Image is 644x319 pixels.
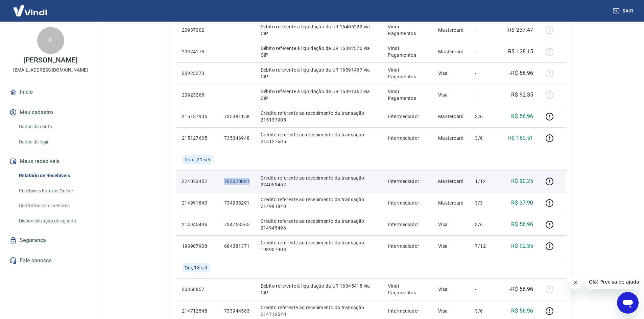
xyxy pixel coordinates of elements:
[388,135,427,141] p: Intermediador
[182,70,213,77] p: 20923270
[438,243,464,249] p: Visa
[507,26,533,34] p: -R$ 237,47
[182,308,213,314] p: 214712548
[388,178,427,185] p: Intermediador
[224,200,250,206] p: 734938291
[224,135,250,141] p: 735346948
[261,88,377,102] p: Débito referente à liquidação da UR 16391467 via CIP
[182,91,213,98] p: 20923268
[261,131,377,145] p: Crédito referente ao recebimento da transação 215127635
[261,218,377,231] p: Crédito referente ao recebimento da transação 214945496
[510,69,533,77] p: -R$ 56,96
[16,199,93,213] a: Contratos com credores
[8,0,52,21] img: Vindi
[438,135,464,141] p: Mastercard
[4,5,57,10] span: Olá! Precisa de ajuda?
[182,113,213,120] p: 215137905
[185,264,208,271] span: Qui, 18 set
[511,242,533,250] p: R$ 92,35
[16,184,93,198] a: Recebíveis Futuros Online
[8,85,93,100] a: Início
[510,91,533,99] p: -R$ 92,35
[185,156,211,163] span: Dom, 21 set
[8,253,93,268] a: Fale conosco
[8,233,93,248] a: Segurança
[508,134,533,142] p: R$ 180,51
[438,48,464,55] p: Mastercard
[475,91,495,98] p: -
[438,286,464,293] p: Visa
[510,285,533,293] p: -R$ 56,96
[612,5,636,17] button: Sair
[475,200,495,206] p: 3/3
[438,200,464,206] p: Mastercard
[224,113,250,120] p: 735381158
[388,23,427,37] p: Vindi Pagamentos
[13,67,88,74] p: [EMAIL_ADDRESS][DOMAIN_NAME]
[224,221,250,228] p: 734753565
[388,88,427,102] p: Vindi Pagamentos
[261,67,377,80] p: Débito referente à liquidação da UR 16391467 via CIP
[8,105,93,120] button: Meu cadastro
[388,67,427,80] p: Vindi Pagamentos
[475,286,495,293] p: -
[511,112,533,121] p: R$ 56,96
[388,308,427,314] p: Intermediador
[261,23,377,37] p: Débito referente à liquidação da UR 16405222 via CIP
[438,70,464,77] p: Visa
[224,243,250,249] p: 684381371
[388,200,427,206] p: Intermediador
[182,243,213,249] p: 198907908
[475,27,495,33] p: -
[261,283,377,296] p: Débito referente à liquidação da UR 16345418 via CIP
[182,135,213,141] p: 215127635
[23,57,77,64] p: [PERSON_NAME]
[511,199,533,207] p: R$ 37,90
[8,154,93,169] button: Meus recebíveis
[388,243,427,249] p: Intermediador
[617,292,639,314] iframe: Botão para abrir a janela de mensagens
[569,276,582,289] iframe: Fechar mensagem
[182,48,213,55] p: 20924175
[475,113,495,120] p: 3/6
[261,45,377,58] p: Débito referente à liquidação da UR 16392370 via CIP
[37,27,64,54] div: P
[182,178,213,185] p: 224053452
[475,48,495,55] p: -
[182,200,213,206] p: 214991840
[261,239,377,253] p: Crédito referente ao recebimento da transação 198907908
[261,304,377,318] p: Crédito referente ao recebimento da transação 214712548
[261,110,377,123] p: Crédito referente ao recebimento da transação 215137905
[182,221,213,228] p: 214945496
[16,120,93,134] a: Dados da conta
[224,308,250,314] p: 733944583
[224,178,250,185] p: 765070881
[438,91,464,98] p: Visa
[438,27,464,33] p: Mastercard
[511,307,533,315] p: R$ 56,96
[388,221,427,228] p: Intermediador
[261,196,377,210] p: Crédito referente ao recebimento da transação 214991840
[475,135,495,141] p: 3/6
[438,221,464,228] p: Visa
[475,308,495,314] p: 3/6
[507,48,533,56] p: -R$ 128,15
[182,286,213,293] p: 20868857
[182,27,213,33] p: 20937002
[585,274,639,289] iframe: Mensagem da empresa
[475,221,495,228] p: 3/6
[438,178,464,185] p: Mastercard
[16,169,93,183] a: Relatório de Recebíveis
[261,175,377,188] p: Crédito referente ao recebimento da transação 224053452
[16,135,93,149] a: Dados de login
[388,45,427,58] p: Vindi Pagamentos
[475,178,495,185] p: 1/12
[475,243,495,249] p: 7/12
[388,113,427,120] p: Intermediador
[388,283,427,296] p: Vindi Pagamentos
[511,220,533,229] p: R$ 56,96
[438,113,464,120] p: Mastercard
[511,177,533,185] p: R$ 90,25
[16,214,93,228] a: Disponibilização de agenda
[475,70,495,77] p: -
